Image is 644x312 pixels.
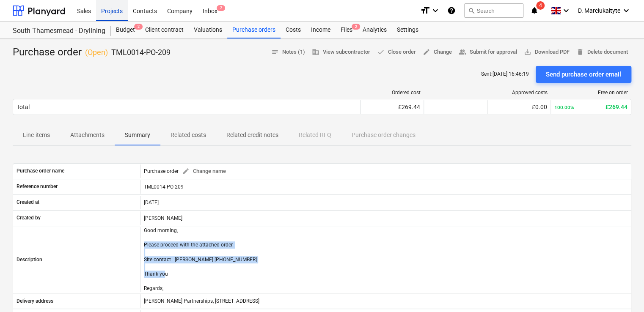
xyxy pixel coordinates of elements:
a: Costs [281,22,306,38]
div: [DATE] [140,196,631,209]
span: business [312,48,319,56]
p: [PERSON_NAME] Partnerships, [STREET_ADDRESS] [144,298,259,305]
div: Approved costs [491,90,548,96]
a: Budget2 [111,22,140,38]
span: Notes (1) [271,47,305,57]
span: people_alt [459,48,466,56]
span: search [468,7,475,14]
div: £269.44 [364,104,420,110]
div: Ordered cost [364,90,421,96]
a: Files2 [336,22,358,38]
span: edit [423,48,430,56]
span: 2 [352,24,360,30]
button: Change name [179,165,229,178]
span: edit [182,167,190,175]
i: keyboard_arrow_down [561,5,571,16]
i: format_size [420,5,430,16]
button: Notes (1) [268,46,308,59]
a: Income [306,22,336,38]
p: Created by [17,214,41,222]
div: Send purchase order email [546,69,621,80]
p: Good morning, Please proceed with the attached order. Site contact : [PERSON_NAME] [PHONE_NUMBER]... [144,227,257,292]
div: £269.44 [554,104,627,110]
span: 4 [536,1,545,10]
p: TML0014-PO-209 [111,47,171,57]
button: Change [419,46,455,59]
div: [PERSON_NAME] [140,211,631,225]
button: View subcontractor [308,46,374,59]
p: ( Open ) [85,47,108,57]
a: Valuations [189,22,227,38]
p: Related costs [171,131,206,140]
p: Reference number [17,183,58,190]
p: Summary [125,131,150,140]
p: Attachments [70,131,105,140]
div: Purchase order [13,46,171,59]
button: Close order [374,46,419,59]
div: South Thamesmead - Drylining [13,27,101,36]
a: Settings [392,22,424,38]
p: Purchase order name [17,167,64,175]
p: Delivery address [17,298,53,305]
button: Download PDF [520,46,573,59]
span: Download PDF [524,47,570,57]
button: Search [464,3,523,18]
span: Submit for approval [459,47,517,57]
span: 2 [134,24,143,30]
button: Delete document [573,46,631,59]
span: Change name [182,167,226,176]
a: Client contract [140,22,189,38]
div: Total [17,104,30,110]
i: notifications [530,5,539,16]
p: Line-items [23,131,50,140]
p: Created at [17,199,39,206]
i: Knowledge base [447,5,456,16]
i: keyboard_arrow_down [430,5,440,16]
span: done [377,48,385,56]
div: Purchase order [144,165,229,178]
a: Purchase orders [227,22,281,38]
span: Change [423,47,452,57]
div: £0.00 [491,104,547,110]
button: Send purchase order email [536,66,631,83]
div: Budget [111,22,140,38]
p: Description [17,256,42,263]
span: D. Marciukaityte [578,7,620,14]
div: Free on order [554,90,628,96]
i: keyboard_arrow_down [621,5,631,16]
span: View subcontractor [312,47,370,57]
small: 100.00% [554,104,574,110]
span: notes [271,48,279,56]
span: delete [576,48,584,56]
span: Close order [377,47,416,57]
span: Delete document [576,47,628,57]
span: 2 [217,5,225,11]
p: Sent : [DATE] 16:46:19 [481,71,529,78]
button: Submit for approval [455,46,520,59]
div: Files [336,22,358,38]
div: TML0014-PO-209 [140,180,631,194]
a: Analytics [358,22,392,38]
p: Related credit notes [226,131,278,140]
span: save_alt [524,48,531,56]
